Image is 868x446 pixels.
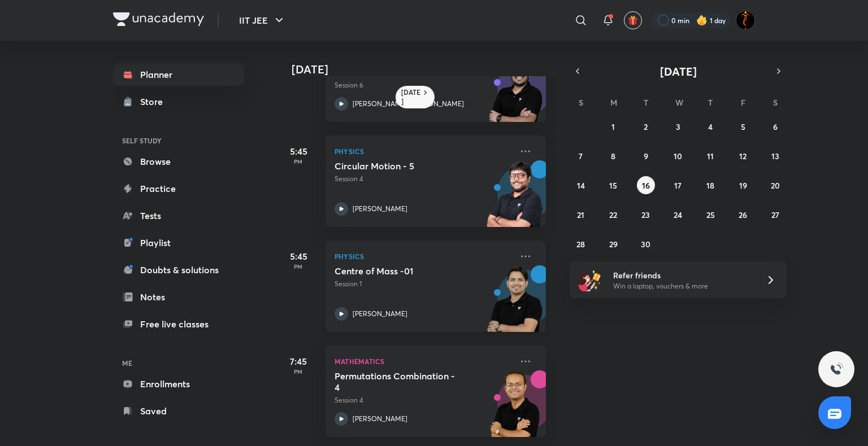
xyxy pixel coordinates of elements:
abbr: September 21, 2025 [577,209,584,220]
img: streak [696,15,708,26]
button: September 13, 2025 [766,147,784,165]
p: Session 1 [335,279,512,289]
abbr: September 22, 2025 [609,209,617,220]
abbr: September 29, 2025 [609,239,618,250]
abbr: September 20, 2025 [771,180,780,191]
abbr: Sunday [579,97,583,108]
img: unacademy [484,160,546,238]
abbr: Friday [741,97,745,108]
h5: 5:45 [276,145,321,158]
img: Company Logo [113,12,204,26]
abbr: September 15, 2025 [609,180,617,191]
p: [PERSON_NAME] [353,309,407,319]
button: September 17, 2025 [669,176,687,194]
button: September 8, 2025 [604,147,622,165]
a: Company Logo [113,12,204,29]
a: Doubts & solutions [113,259,244,281]
button: September 23, 2025 [637,205,655,224]
h4: [DATE] [292,63,557,76]
abbr: September 25, 2025 [706,209,715,220]
div: Store [140,95,170,108]
button: September 10, 2025 [669,147,687,165]
abbr: September 3, 2025 [676,121,680,132]
h6: [DATE] [401,88,421,106]
p: Physics [335,250,512,263]
button: IIT JEE [232,9,293,32]
p: [PERSON_NAME] [353,414,407,424]
h5: Centre of Mass -01 [335,265,475,277]
img: avatar [628,15,638,25]
button: September 22, 2025 [604,205,622,224]
button: September 14, 2025 [572,176,590,194]
button: September 18, 2025 [701,176,719,194]
p: Physics [335,145,512,158]
abbr: Tuesday [644,97,648,108]
p: Mathematics [335,355,512,368]
abbr: September 12, 2025 [739,151,747,161]
button: September 5, 2025 [734,117,752,135]
img: unacademy [484,265,546,343]
a: Enrollments [113,373,244,395]
abbr: Wednesday [675,97,683,108]
p: Session 6 [335,80,512,90]
button: September 21, 2025 [572,205,590,224]
p: [PERSON_NAME] [PERSON_NAME] [353,99,464,109]
button: [DATE] [585,63,771,79]
span: [DATE] [660,64,697,79]
button: September 1, 2025 [604,117,622,135]
abbr: September 7, 2025 [579,151,583,161]
h5: Circular Motion - 5 [335,160,475,172]
abbr: September 30, 2025 [641,239,650,250]
p: [PERSON_NAME] [353,204,407,214]
abbr: September 11, 2025 [707,151,714,161]
button: September 11, 2025 [701,147,719,165]
button: September 12, 2025 [734,147,752,165]
abbr: September 13, 2025 [771,151,779,161]
abbr: Saturday [773,97,778,108]
p: PM [276,158,321,165]
abbr: September 19, 2025 [739,180,747,191]
img: ttu [830,362,843,376]
button: September 24, 2025 [669,205,687,224]
abbr: Thursday [708,97,713,108]
button: September 27, 2025 [766,205,784,224]
img: unacademy [484,55,546,133]
a: Notes [113,286,244,308]
abbr: September 27, 2025 [771,209,779,220]
abbr: September 24, 2025 [674,209,682,220]
a: Browse [113,150,244,173]
abbr: September 2, 2025 [644,121,648,132]
abbr: September 9, 2025 [644,151,648,161]
img: referral [579,269,601,291]
button: September 30, 2025 [637,235,655,253]
abbr: Monday [610,97,617,108]
button: September 20, 2025 [766,176,784,194]
p: Session 4 [335,174,512,184]
h5: 7:45 [276,355,321,368]
p: PM [276,368,321,375]
button: September 25, 2025 [701,205,719,224]
abbr: September 28, 2025 [576,239,585,250]
abbr: September 14, 2025 [577,180,585,191]
abbr: September 18, 2025 [706,180,714,191]
a: Practice [113,177,244,200]
button: September 29, 2025 [604,235,622,253]
h5: 5:45 [276,250,321,263]
p: Win a laptop, vouchers & more [613,281,752,291]
button: September 26, 2025 [734,205,752,224]
button: September 3, 2025 [669,117,687,135]
h6: ME [113,353,244,373]
a: Saved [113,400,244,422]
img: Sarveshwar Jha [736,11,755,30]
a: Store [113,90,244,113]
h5: Permutations Combination - 4 [335,370,475,393]
abbr: September 23, 2025 [641,209,650,220]
abbr: September 5, 2025 [741,121,745,132]
h6: Refer friends [613,269,752,281]
abbr: September 26, 2025 [739,209,747,220]
abbr: September 17, 2025 [674,180,682,191]
abbr: September 16, 2025 [642,180,650,191]
button: September 15, 2025 [604,176,622,194]
button: September 19, 2025 [734,176,752,194]
button: September 9, 2025 [637,147,655,165]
